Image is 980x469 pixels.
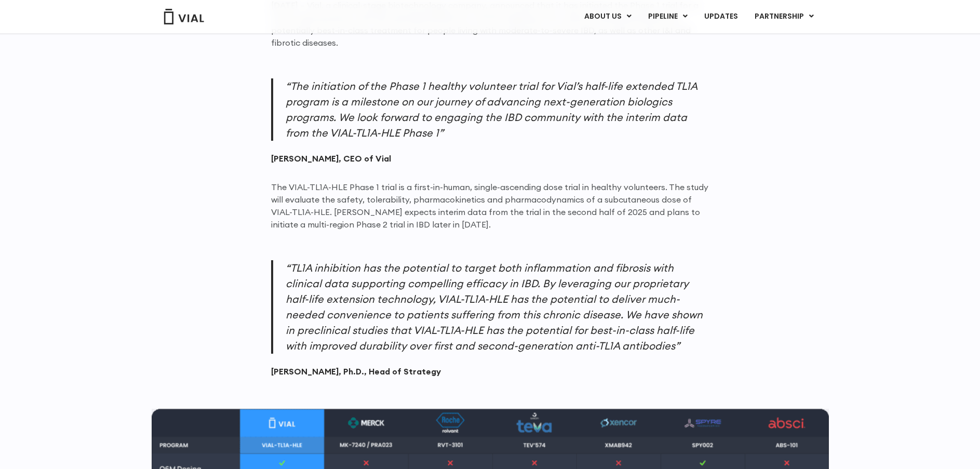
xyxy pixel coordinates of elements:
[271,181,709,231] p: The VIAL-TL1A-HLE Phase 1 trial is a first-in-human, single-ascending dose trial in healthy volun...
[271,153,709,165] cite: [PERSON_NAME], CEO of Vial
[163,9,205,24] img: Vial Logo
[696,8,746,25] a: UPDATES
[271,260,709,354] p: “TL1A inhibition has the potential to target both inflammation and fibrosis with clinical data su...
[271,78,709,141] p: “The initiation of the Phase 1 healthy volunteer trial for Vial’s half-life extended TL1A program...
[640,8,695,25] a: PIPELINEMenu Toggle
[271,366,709,378] cite: [PERSON_NAME], Ph.D., Head of Strategy
[746,8,822,25] a: PARTNERSHIPMenu Toggle
[576,8,639,25] a: ABOUT USMenu Toggle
